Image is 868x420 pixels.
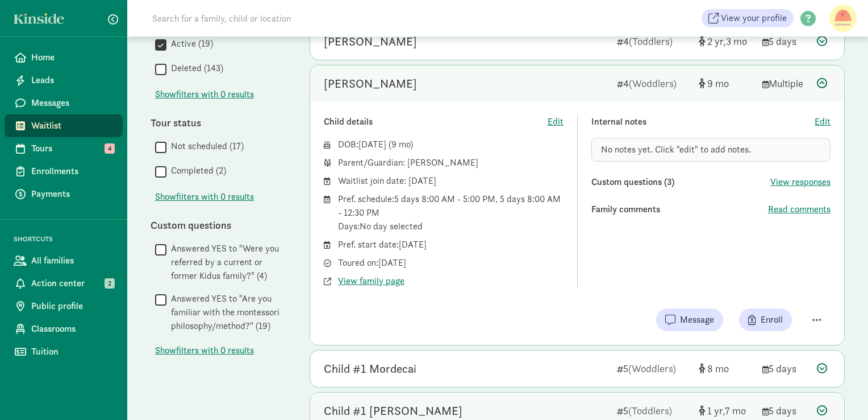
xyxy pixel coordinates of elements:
span: 9 [707,77,729,90]
span: Tours [31,142,114,155]
a: Messages [5,92,123,114]
div: [object Object] [699,361,753,376]
label: Not scheduled (17) [166,139,244,153]
a: Tours 4 [5,137,123,160]
span: 8 [707,362,729,375]
span: Action center [31,277,114,290]
button: Showfilters with 0 results [155,344,254,357]
div: Tour status [151,115,287,130]
span: Show filters with 0 results [155,344,254,357]
div: 5 [617,361,690,376]
a: Tuition [5,340,123,363]
div: Parent/Guardian: [PERSON_NAME] [338,156,564,170]
div: 5 days [762,34,808,49]
a: View your profile [702,9,794,27]
span: Leads [31,73,114,87]
a: Waitlist [5,114,123,137]
div: Multiple [762,76,808,91]
span: 3 [726,35,747,48]
iframe: Chat Widget [811,365,868,420]
div: DOB: ( ) [338,138,564,151]
div: Daphne Barber [324,32,417,51]
span: Waitlist [31,119,114,133]
button: Edit [815,115,831,129]
span: (Woddlers) [628,362,676,375]
a: Home [5,46,123,69]
div: 4 [617,76,690,91]
span: Show filters with 0 results [155,190,254,204]
span: Tuition [31,345,114,359]
label: Answered YES to "Were you referred by a current or former Kidus family?" (4) [166,242,287,283]
button: View responses [770,175,831,189]
a: All families [5,249,123,272]
button: Showfilters with 0 results [155,190,254,204]
span: No notes yet. Click "edit" to add notes. [601,143,751,155]
div: 5 [617,403,690,418]
div: June Morton [324,75,417,93]
button: Showfilters with 0 results [155,88,254,101]
a: Classrooms [5,318,123,340]
button: Edit [548,115,564,129]
span: All families [31,254,114,267]
div: 5 days [762,403,808,418]
span: Home [31,51,114,64]
div: [object Object] [699,34,753,49]
button: Message [656,308,723,331]
div: 4 [617,34,690,49]
button: Enroll [739,308,792,331]
input: Search for a family, child or location [145,7,464,30]
div: Family comments [591,203,769,216]
span: Public profile [31,299,114,313]
div: Pref. start date: [DATE] [338,238,564,252]
label: Completed (2) [166,164,226,178]
span: Messages [31,96,114,110]
a: Action center 2 [5,272,123,295]
span: Enrollments [31,164,114,178]
div: Internal notes [591,115,815,129]
span: View your profile [721,11,787,25]
button: Read comments [768,203,831,216]
div: Child details [324,115,548,129]
div: Waitlist join date: [DATE] [338,174,564,188]
span: 7 [725,404,746,417]
span: Classrooms [31,322,114,336]
div: Pref. schedule: 5 days 8:00 AM - 5:00 PM, 5 days 8:00 AM - 12:30 PM Days: No day selected [338,192,564,233]
div: Child #1 Mordecai [324,360,416,378]
span: Enroll [761,313,783,327]
span: 2 [105,278,115,289]
div: Custom questions [151,217,287,233]
a: Enrollments [5,160,123,183]
a: Payments [5,183,123,205]
label: Active (19) [166,37,213,51]
span: (Toddlers) [629,35,673,48]
span: 4 [105,143,115,154]
label: Deleted (143) [166,61,223,75]
span: 2 [707,35,726,48]
label: Answered YES to "Are you familiar with the montessori philosophy/method?" (19) [166,292,287,333]
div: Toured on: [DATE] [338,256,564,270]
div: [object Object] [699,76,753,91]
div: Child #1 Swick [324,402,462,420]
div: [object Object] [699,403,753,418]
span: (Woddlers) [629,77,677,90]
span: 1 [707,404,725,417]
span: Payments [31,187,114,201]
span: Show filters with 0 results [155,88,254,101]
button: View family page [338,274,404,288]
a: Leads [5,69,123,92]
span: (Toddlers) [628,404,672,417]
div: 5 days [762,361,808,376]
span: Message [680,313,714,327]
span: [DATE] [358,138,386,150]
div: Custom questions (3) [591,175,771,189]
span: 9 [391,138,410,150]
a: Public profile [5,295,123,318]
